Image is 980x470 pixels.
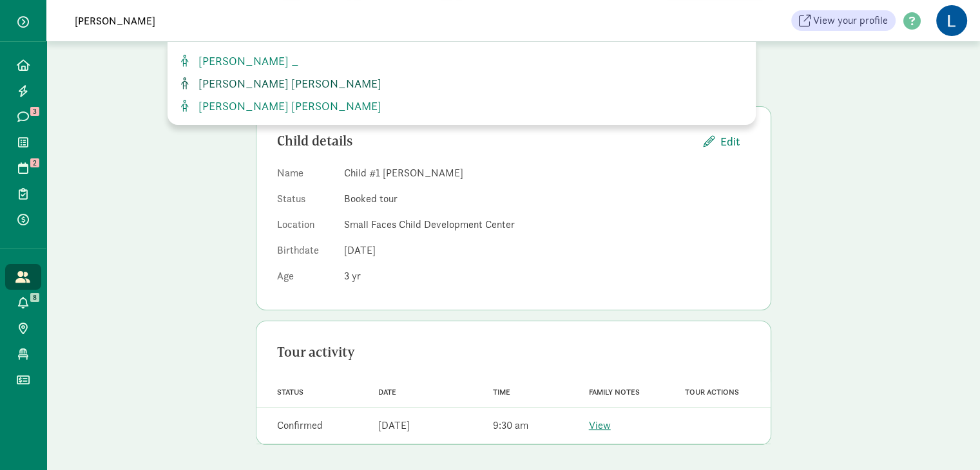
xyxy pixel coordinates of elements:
[277,191,334,212] dt: Status
[344,217,750,232] dd: Small Faces Child Development Center
[791,10,896,31] a: View your profile
[178,52,745,70] a: [PERSON_NAME] _
[193,76,381,91] span: [PERSON_NAME] [PERSON_NAME]
[277,268,334,289] dt: Age
[685,388,739,397] span: Tour actions
[193,99,381,113] span: [PERSON_NAME] [PERSON_NAME]
[277,217,334,238] dt: Location
[813,13,888,28] span: View your profile
[5,290,41,315] a: 8
[277,342,750,362] div: Tour activity
[277,418,323,433] div: Confirmed
[5,104,41,129] a: 3
[344,165,750,181] dd: Child #1 [PERSON_NAME]
[277,388,303,397] span: Status
[5,155,41,181] a: 2
[493,388,510,397] span: Time
[178,97,745,115] a: [PERSON_NAME] [PERSON_NAME]
[344,269,361,283] span: 3
[193,53,299,68] span: [PERSON_NAME] _
[720,133,740,150] span: Edit
[277,165,334,186] dt: Name
[378,388,396,397] span: Date
[493,418,528,433] div: 9:30 am
[30,293,39,302] span: 8
[693,127,750,155] button: Edit
[277,131,693,151] div: Child details
[589,388,640,397] span: Family notes
[178,75,745,92] a: [PERSON_NAME] [PERSON_NAME]
[277,243,334,263] dt: Birthdate
[344,191,750,207] dd: Booked tour
[589,418,611,432] a: View
[67,8,428,33] input: Search for a family, child or location
[378,418,409,433] div: [DATE]
[916,408,980,470] iframe: Chat Widget
[30,158,39,167] span: 2
[344,243,376,257] span: [DATE]
[30,107,39,116] span: 3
